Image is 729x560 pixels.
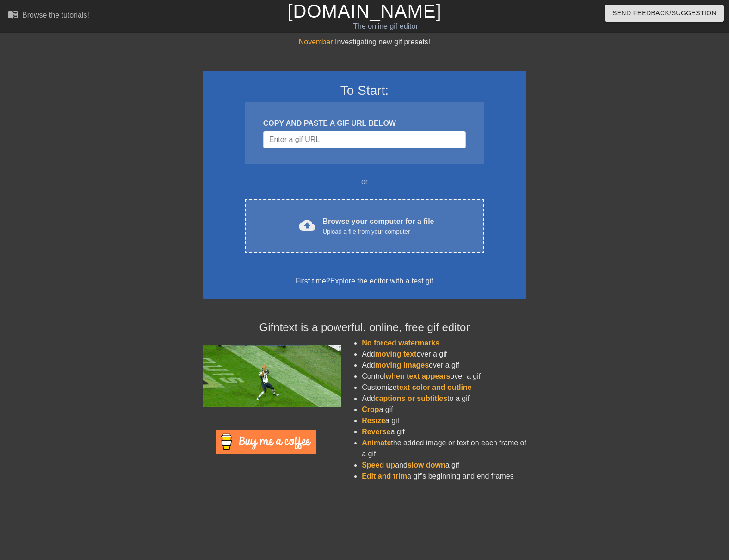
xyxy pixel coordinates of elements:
div: Upload a file from your computer [323,227,434,236]
span: Speed up [362,461,395,469]
a: Explore the editor with a test gif [330,277,433,285]
li: Add over a gif [362,349,526,360]
span: moving text [375,350,417,358]
li: Customize [362,382,526,393]
div: The online gif editor [247,21,523,32]
span: Resize [362,417,385,425]
span: Crop [362,406,379,413]
div: Browse your computer for a file [323,216,434,236]
div: COPY AND PASTE A GIF URL BELOW [263,118,466,129]
h4: Gifntext is a powerful, online, free gif editor [203,321,526,334]
div: Browse the tutorials! [22,11,89,19]
li: a gif [362,426,526,437]
div: or [227,176,502,187]
span: moving images [375,361,429,369]
li: a gif [362,415,526,426]
span: menu_book [7,9,19,20]
li: and a gif [362,460,526,471]
span: Send Feedback/Suggestion [612,7,717,19]
span: Reverse [362,428,390,436]
button: Send Feedback/Suggestion [605,5,724,22]
span: when text appears [386,372,451,380]
span: Edit and trim [362,472,407,480]
li: the added image or text on each frame of a gif [362,437,526,460]
span: Animate [362,439,391,447]
a: Browse the tutorials! [7,9,89,23]
img: Buy Me A Coffee [216,430,316,454]
input: Username [263,131,466,148]
a: [DOMAIN_NAME] [287,1,441,21]
span: cloud_upload [299,217,315,234]
li: Control over a gif [362,371,526,382]
div: Investigating new gif presets! [203,37,526,48]
li: a gif [362,404,526,415]
span: captions or subtitles [375,394,447,402]
div: First time? [215,276,514,287]
h3: To Start: [215,83,514,98]
img: football_small.gif [203,345,341,407]
li: Add over a gif [362,360,526,371]
span: slow down [408,461,445,469]
span: No forced watermarks [362,339,439,347]
span: text color and outline [397,383,472,391]
li: Add to a gif [362,393,526,404]
li: a gif's beginning and end frames [362,471,526,482]
span: November: [299,38,335,46]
